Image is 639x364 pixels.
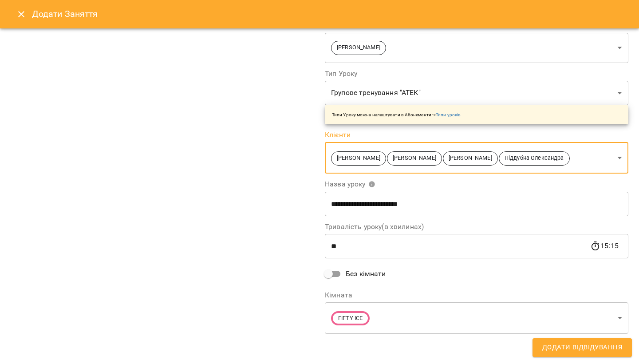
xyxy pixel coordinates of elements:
[542,342,622,353] span: Додати Відвідування
[325,142,628,174] div: [PERSON_NAME][PERSON_NAME][PERSON_NAME]Піддубна Олександра
[333,314,368,323] span: FIFTY ICE
[332,111,461,118] p: Типи Уроку можна налаштувати в Абонементи ->
[331,154,386,162] span: [PERSON_NAME]
[325,32,628,63] div: [PERSON_NAME]
[436,112,461,117] a: Типи уроків
[32,7,628,21] h6: Додати Заняття
[325,81,628,106] div: Групове тренування "АТЕК"
[387,154,442,162] span: [PERSON_NAME]
[325,22,628,29] label: Викладачі
[325,181,375,188] span: Назва уроку
[325,223,628,230] label: Тривалість уроку(в хвилинах)
[325,292,628,299] label: Кімната
[331,44,386,52] span: [PERSON_NAME]
[532,338,632,357] button: Додати Відвідування
[325,70,628,77] label: Тип Уроку
[325,302,628,334] div: FIFTY ICE
[325,131,628,138] label: Клієнти
[499,154,569,162] span: Піддубна Олександра
[443,154,497,162] span: [PERSON_NAME]
[346,269,386,279] span: Без кімнати
[11,4,32,25] button: Close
